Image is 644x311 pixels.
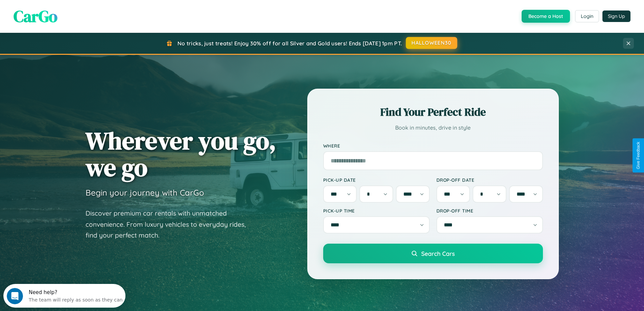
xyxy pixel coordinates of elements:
[25,11,119,18] div: The team will reply as soon as they can
[323,123,543,133] p: Book in minutes, drive in style
[177,40,402,47] span: No tricks, just treats! Enjoy 30% off for all Silver and Gold users! Ends [DATE] 1pm PT.
[323,105,543,119] h2: Find Your Perfect Ride
[3,284,125,308] iframe: Intercom live chat discovery launcher
[3,3,126,21] div: Open Intercom Messenger
[406,37,457,49] button: HALLOWEEN30
[522,10,570,23] button: Become a Host
[421,250,455,257] span: Search Cars
[436,177,543,183] label: Drop-off Date
[575,10,599,22] button: Login
[436,208,543,214] label: Drop-off Time
[323,208,430,214] label: Pick-up Time
[86,208,255,241] p: Discover premium car rentals with unmatched convenience. From luxury vehicles to everyday rides, ...
[7,288,23,304] iframe: Intercom live chat
[25,6,119,11] div: Need help?
[323,143,543,149] label: Where
[14,5,57,27] span: CarGo
[636,142,641,169] div: Give Feedback
[323,244,543,263] button: Search Cars
[86,187,204,198] h3: Begin your journey with CarGo
[323,177,430,183] label: Pick-up Date
[602,10,630,22] button: Sign Up
[86,127,276,181] h1: Wherever you go, we go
